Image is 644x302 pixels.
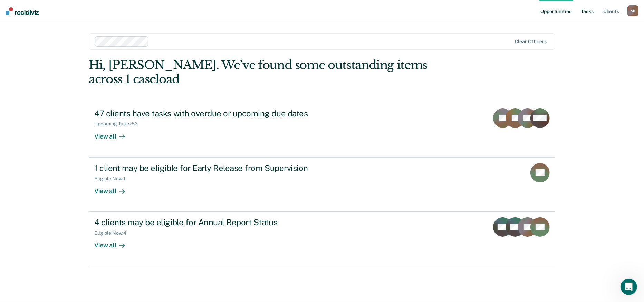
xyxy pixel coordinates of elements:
div: 47 clients have tasks with overdue or upcoming due dates [94,108,337,119]
div: 1 client may be eligible for Early Release from Supervision [94,163,337,173]
div: Eligible Now : 4 [94,230,132,236]
a: 47 clients have tasks with overdue or upcoming due datesUpcoming Tasks:53View all [89,103,555,157]
div: View all [94,127,133,140]
a: 4 clients may be eligible for Annual Report StatusEligible Now:4View all [89,212,555,266]
div: Upcoming Tasks : 53 [94,121,143,127]
iframe: Intercom live chat [621,279,637,295]
a: 1 client may be eligible for Early Release from SupervisionEligible Now:1View all [89,157,555,212]
img: Recidiviz [6,7,39,15]
div: Clear officers [515,39,547,45]
div: View all [94,236,133,249]
div: View all [94,181,133,195]
div: Eligible Now : 1 [94,176,131,182]
button: AB [627,5,638,16]
div: 4 clients may be eligible for Annual Report Status [94,217,337,227]
div: A B [627,5,638,16]
div: Hi, [PERSON_NAME]. We’ve found some outstanding items across 1 caseload [89,58,462,86]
